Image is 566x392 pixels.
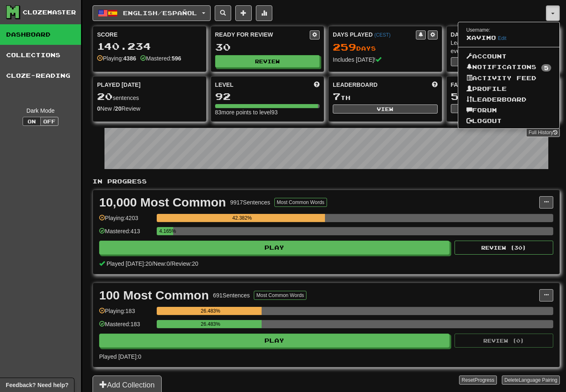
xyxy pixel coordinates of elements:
[458,116,560,126] a: Logout
[458,62,560,73] a: Notifications5
[458,73,560,84] a: Activity Feed
[458,94,560,105] a: Leaderboard
[458,51,560,62] a: Account
[498,35,507,41] a: Edit
[458,84,560,94] a: Profile
[466,27,490,33] small: Username:
[6,381,68,389] span: Open feedback widget
[541,64,551,72] span: 5
[466,34,496,41] span: Xavimo
[458,105,560,116] a: Forum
